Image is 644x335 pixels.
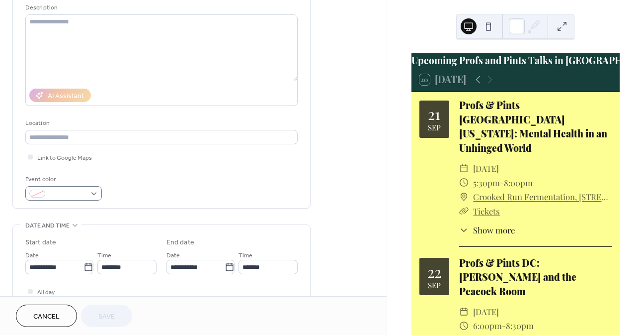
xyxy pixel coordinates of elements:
div: Sep [428,282,441,289]
div: Event color [25,174,100,185]
span: [DATE] [473,161,499,176]
div: 21 [428,107,440,121]
span: Link to Google Maps [37,153,92,163]
span: [DATE] [473,305,499,319]
div: ​ [459,319,469,333]
a: Profs & Pints [GEOGRAPHIC_DATA][US_STATE]: Mental Health in an Unhinged World [459,99,607,154]
div: Location [25,118,296,128]
span: 8:30pm [506,319,534,333]
div: End date [166,237,194,248]
div: ​ [459,176,469,190]
span: Time [239,250,252,261]
span: Date [25,250,39,261]
div: ​ [459,305,469,319]
div: Start date [25,237,56,248]
div: Description [25,2,296,13]
span: Show more [473,224,515,236]
span: All day [37,287,55,298]
span: Date [166,250,180,261]
span: 8:00pm [504,176,533,190]
div: Sep [428,124,441,131]
span: - [500,176,504,190]
span: Cancel [33,312,60,322]
div: Upcoming Profs and Pints Talks in [GEOGRAPHIC_DATA][US_STATE] [411,53,620,68]
a: Tickets [473,206,500,217]
span: 5:30pm [473,176,500,190]
span: 6:00pm [473,319,502,333]
a: Crooked Run Fermentation, [STREET_ADDRESS][PERSON_NAME] [473,190,612,204]
div: ​ [459,204,469,219]
div: 22 [427,264,441,279]
span: Date and time [25,221,70,231]
a: Profs & Pints DC: [PERSON_NAME] and the Peacock Room [459,256,576,298]
div: ​ [459,161,469,176]
div: ​ [459,190,469,204]
button: Cancel [16,305,77,327]
div: ​ [459,224,469,236]
span: - [502,319,506,333]
span: Time [97,250,111,261]
button: ​Show more [459,224,515,236]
